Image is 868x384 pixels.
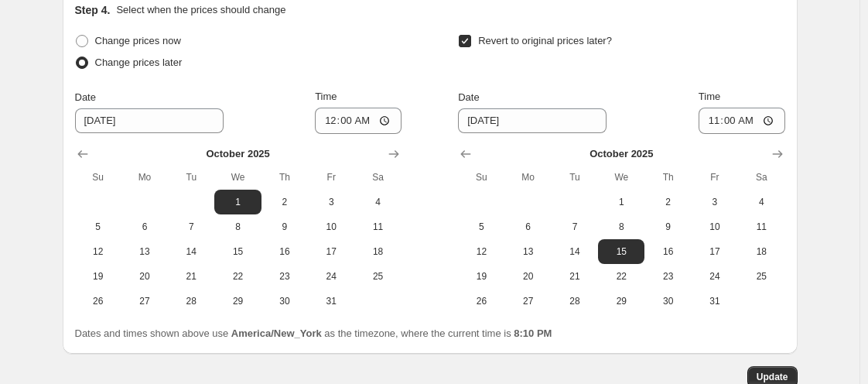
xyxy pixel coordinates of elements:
th: Monday [121,165,168,190]
span: 6 [511,221,545,233]
span: 9 [268,221,302,233]
th: Tuesday [552,165,598,190]
span: 1 [220,196,255,208]
span: 13 [511,245,545,258]
span: 24 [698,270,732,283]
button: Friday October 10 2025 [692,214,738,239]
th: Tuesday [168,165,214,190]
span: 5 [81,221,115,233]
span: 4 [361,196,395,208]
th: Monday [505,165,552,190]
span: 29 [604,295,638,307]
span: Mo [511,171,545,183]
button: Monday October 6 2025 [505,214,552,239]
span: 30 [268,295,302,307]
span: 18 [361,245,395,258]
span: 28 [174,295,208,307]
button: Friday October 10 2025 [308,214,354,239]
span: 16 [268,245,302,258]
span: 5 [464,221,498,233]
button: Show previous month, September 2025 [72,143,94,165]
th: Sunday [458,165,504,190]
button: Monday October 27 2025 [121,289,168,314]
input: 9/30/2025 [458,108,607,133]
span: 3 [314,196,348,208]
span: 17 [698,245,732,258]
button: Thursday October 9 2025 [261,214,308,239]
span: 24 [314,270,348,283]
span: 1 [604,196,638,208]
button: Thursday October 23 2025 [644,264,691,289]
button: Wednesday October 22 2025 [598,264,644,289]
button: Thursday October 2 2025 [261,190,308,214]
th: Wednesday [598,165,644,190]
span: Fr [314,171,348,183]
span: Th [268,171,302,183]
span: 16 [651,245,685,258]
span: Sa [744,171,778,183]
button: Sunday October 5 2025 [75,214,121,239]
span: 19 [464,270,498,283]
span: 10 [314,221,348,233]
button: Tuesday October 28 2025 [168,289,214,314]
button: Thursday October 30 2025 [644,289,691,314]
span: Time [699,91,720,102]
span: 26 [464,295,498,307]
span: 30 [651,295,685,307]
span: 3 [698,196,732,208]
span: 8 [220,221,255,233]
input: 12:00 [315,108,402,134]
span: 31 [698,295,732,307]
button: Tuesday October 21 2025 [552,264,598,289]
button: Sunday October 19 2025 [75,264,121,289]
button: Saturday October 11 2025 [738,214,784,239]
span: 28 [558,295,592,307]
b: America/New_York [231,327,322,339]
span: Dates and times shown above use as the timezone, where the current time is [75,327,552,339]
h2: Step 4. [75,2,111,18]
span: Revert to original prices later? [478,35,612,46]
span: 22 [220,270,255,283]
span: 26 [81,295,115,307]
span: 4 [744,196,778,208]
span: 2 [268,196,302,208]
input: 9/30/2025 [75,108,224,133]
button: Thursday October 9 2025 [644,214,691,239]
button: Thursday October 16 2025 [644,239,691,264]
button: Saturday October 11 2025 [354,214,401,239]
span: Su [464,171,498,183]
span: 11 [744,221,778,233]
span: 29 [220,295,255,307]
button: Wednesday October 8 2025 [598,214,644,239]
button: Tuesday October 7 2025 [552,214,598,239]
span: 23 [268,270,302,283]
span: We [604,171,638,183]
button: Sunday October 19 2025 [458,264,504,289]
button: Wednesday October 22 2025 [214,264,261,289]
span: 17 [314,245,348,258]
p: Select when the prices should change [116,2,285,18]
th: Sunday [75,165,121,190]
span: 13 [128,245,162,258]
th: Friday [308,165,354,190]
button: Saturday October 4 2025 [354,190,401,214]
button: Wednesday October 29 2025 [214,289,261,314]
span: 2 [651,196,685,208]
span: Mo [128,171,162,183]
span: 20 [128,270,162,283]
span: 27 [128,295,162,307]
button: Friday October 3 2025 [308,190,354,214]
span: 9 [651,221,685,233]
span: Time [315,91,337,102]
span: 25 [744,270,778,283]
button: Tuesday October 28 2025 [552,289,598,314]
button: Monday October 27 2025 [505,289,552,314]
button: Wednesday October 15 2025 [214,239,261,264]
button: Friday October 17 2025 [692,239,738,264]
button: Saturday October 25 2025 [738,264,784,289]
span: Su [81,171,115,183]
button: Monday October 20 2025 [121,264,168,289]
button: Saturday October 4 2025 [738,190,784,214]
th: Wednesday [214,165,261,190]
button: Tuesday October 7 2025 [168,214,214,239]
